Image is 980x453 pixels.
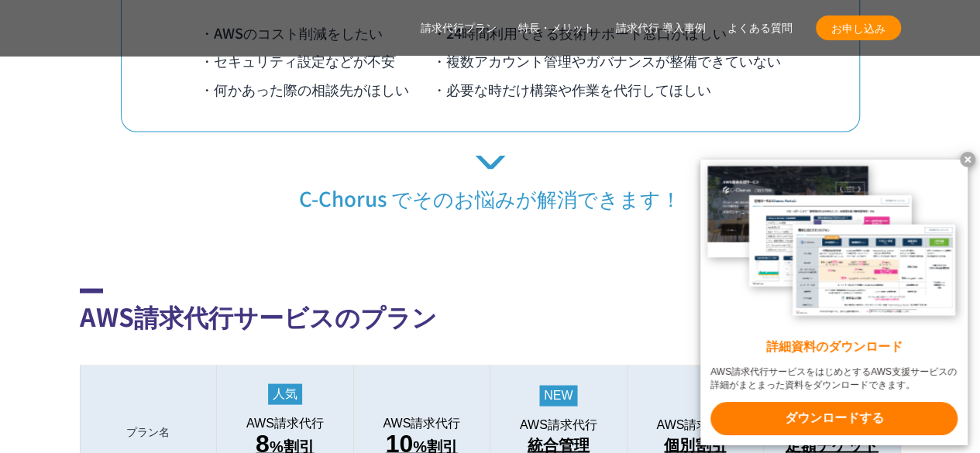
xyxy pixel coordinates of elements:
[710,365,958,392] x-t: AWS請求代行サービスをはじめとするAWS支援サービスの詳細がまとまった資料をダウンロードできます。
[656,417,734,431] span: AWS請求代行
[432,46,781,74] li: ・複数アカウント管理やガバナンスが整備できていない
[710,338,958,356] x-t: 詳細資料のダウンロード
[80,288,901,334] h2: AWS請求代行サービスのプラン
[727,20,793,36] a: よくある質問
[246,416,324,430] span: AWS請求代行
[432,19,781,46] li: ・24時間利用できる技術サポート窓口がほしい
[616,20,706,36] a: 請求代行 導入事例
[80,155,901,211] p: C-Chorus でそのお悩みが解消できます！
[816,15,901,40] a: お申し込み
[432,74,781,102] li: ・必要な時だけ構築や作業を代行してほしい
[518,20,594,36] a: 特長・メリット
[200,19,432,46] li: ・AWSのコスト削減をしたい
[710,402,958,435] x-t: ダウンロードする
[700,160,968,445] a: 詳細資料のダウンロード AWS請求代行サービスをはじめとするAWS支援サービスの詳細がまとまった資料をダウンロードできます。 ダウンロードする
[383,416,460,430] span: AWS請求代行
[200,74,432,102] li: ・何かあった際の相談先がほしい
[816,20,901,36] span: お申し込み
[520,417,597,431] span: AWS請求代行
[200,46,432,74] li: ・セキュリティ設定などが不安
[421,20,497,36] a: 請求代行プラン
